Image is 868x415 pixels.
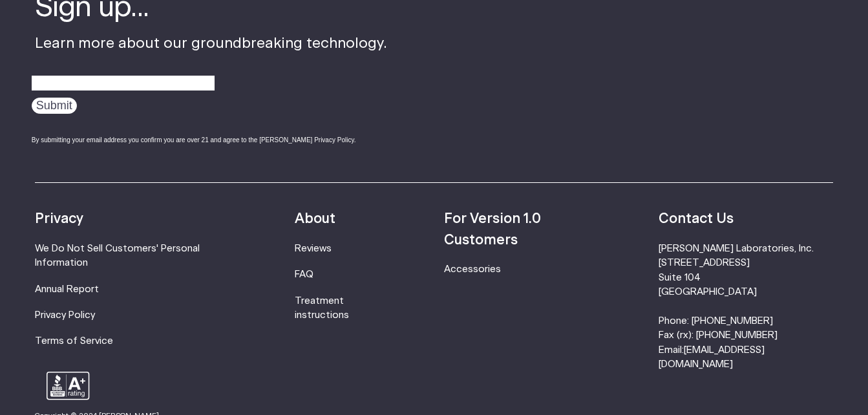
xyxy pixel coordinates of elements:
[295,212,335,226] strong: About
[295,270,313,279] a: FAQ
[444,264,501,274] a: Accessories
[32,135,387,145] div: By submitting your email address you confirm you are over 21 and agree to the [PERSON_NAME] Priva...
[659,212,734,226] strong: Contact Us
[295,296,349,320] a: Treatment instructions
[35,284,99,294] a: Annual Report
[659,345,765,369] a: [EMAIL_ADDRESS][DOMAIN_NAME]
[35,244,200,268] a: We Do Not Sell Customers' Personal Information
[35,310,95,320] a: Privacy Policy
[35,336,113,346] a: Terms of Service
[444,212,541,246] strong: For Version 1.0 Customers
[659,242,833,372] li: [PERSON_NAME] Laboratories, Inc. [STREET_ADDRESS] Suite 104 [GEOGRAPHIC_DATA] Phone: [PHONE_NUMBE...
[35,212,83,226] strong: Privacy
[32,98,77,114] input: Submit
[295,244,332,253] a: Reviews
